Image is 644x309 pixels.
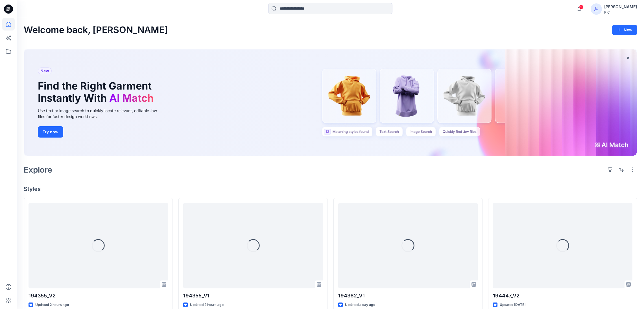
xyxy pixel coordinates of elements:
span: New [40,68,49,74]
p: Updated a day ago [345,302,375,308]
button: New [612,25,637,35]
div: PIC [604,10,637,14]
h1: Find the Right Garment Instantly With [38,80,156,104]
p: 194355_V2 [29,292,168,300]
span: 2 [579,5,584,9]
p: 194362_V1 [338,292,478,300]
p: Updated [DATE] [500,302,525,308]
h2: Welcome back, [PERSON_NAME] [24,25,168,35]
svg: avatar [594,7,599,11]
h2: Explore [24,165,52,174]
div: Use text or image search to quickly locate relevant, editable .bw files for faster design workflows. [38,108,165,119]
span: AI Match [109,92,154,104]
div: [PERSON_NAME] [604,3,637,10]
h4: Styles [24,186,637,192]
p: Updated 2 hours ago [35,302,69,308]
p: Updated 2 hours ago [190,302,224,308]
p: 194355_V1 [183,292,323,300]
p: 194447_V2 [493,292,632,300]
button: Try now [38,126,63,138]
